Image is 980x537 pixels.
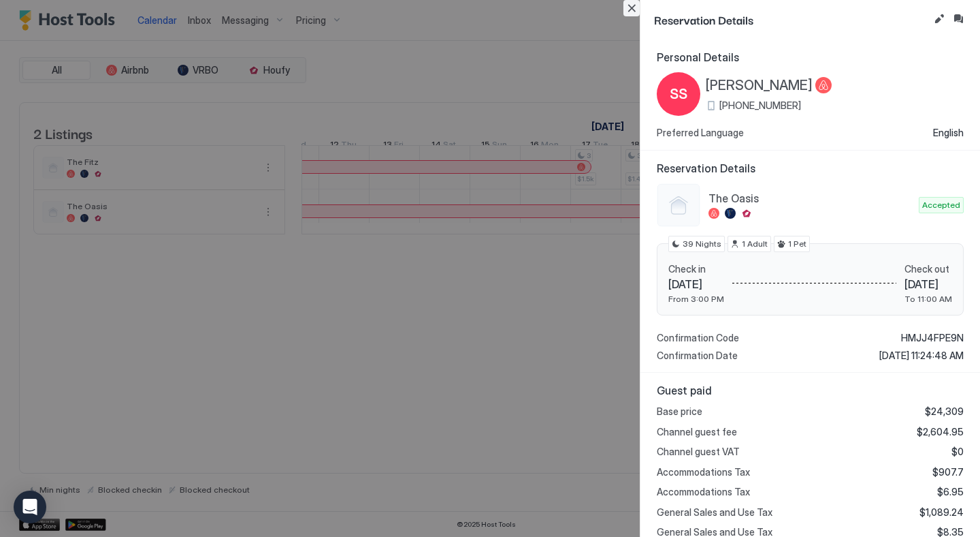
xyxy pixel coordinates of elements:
span: Reservation Details [654,11,928,28]
span: 1 Pet [788,238,806,250]
span: 1 Adult [742,238,768,250]
span: [DATE] [904,277,952,291]
span: Channel guest fee [657,426,737,438]
span: [PHONE_NUMBER] [719,99,801,112]
span: Confirmation Code [657,332,739,344]
span: Check in [668,263,724,275]
span: From 3:00 PM [668,294,724,304]
span: Accommodations Tax [657,466,750,478]
span: Check out [904,263,952,275]
span: General Sales and Use Tax [657,506,772,519]
span: [PERSON_NAME] [706,77,813,94]
span: $907.7 [932,466,964,478]
span: Confirmation Date [657,350,738,362]
span: HMJJ4FPE9N [901,332,964,344]
div: Open Intercom Messenger [14,491,46,523]
span: Channel guest VAT [657,446,740,458]
span: Reservation Details [657,162,964,175]
span: Guest paid [657,384,964,397]
span: $6.95 [937,486,964,498]
span: Accepted [922,199,960,211]
span: Base price [657,405,702,418]
span: Personal Details [657,50,964,64]
span: $24,309 [925,405,964,418]
span: $1,089.24 [919,506,964,519]
span: Preferred Language [657,127,744,139]
span: The Oasis [708,191,913,205]
button: Edit reservation [931,11,947,27]
button: Inbox [950,11,966,27]
span: Accommodations Tax [657,486,750,498]
span: SS [670,84,687,104]
span: English [933,127,964,139]
span: $0 [951,446,964,458]
span: $2,604.95 [917,426,964,438]
span: [DATE] 11:24:48 AM [879,350,964,362]
span: 39 Nights [683,238,721,250]
span: [DATE] [668,277,724,291]
span: To 11:00 AM [904,294,952,304]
